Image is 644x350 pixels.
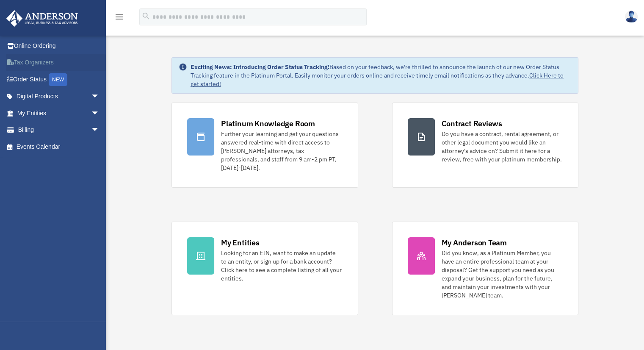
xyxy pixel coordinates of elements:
[171,222,358,315] a: My Entities Looking for an EIN, want to make an update to an entity, or sign up for a bank accoun...
[625,11,638,23] img: User Pic
[91,105,108,122] span: arrow_drop_down
[221,130,342,172] div: Further your learning and get your questions answered real-time with direct access to [PERSON_NAM...
[442,118,502,129] div: Contract Reviews
[221,249,342,283] div: Looking for an EIN, want to make an update to an entity, or sign up for a bank account? Click her...
[6,88,112,105] a: Digital Productsarrow_drop_down
[91,122,108,139] span: arrow_drop_down
[191,63,329,71] strong: Exciting News: Introducing Order Status Tracking!
[49,73,67,86] div: NEW
[141,11,151,21] i: search
[6,54,112,71] a: Tax Organizers
[6,138,112,155] a: Events Calendar
[6,71,112,88] a: Order StatusNEW
[91,88,108,106] span: arrow_drop_down
[221,118,315,129] div: Platinum Knowledge Room
[392,222,578,315] a: My Anderson Team Did you know, as a Platinum Member, you have an entire professional team at your...
[4,10,80,27] img: Anderson Advisors Platinum Portal
[6,105,112,122] a: My Entitiesarrow_drop_down
[191,63,571,88] div: Based on your feedback, we're thrilled to announce the launch of our new Order Status Tracking fe...
[191,72,564,88] a: Click Here to get started!
[392,103,578,188] a: Contract Reviews Do you have a contract, rental agreement, or other legal document you would like...
[442,249,563,300] div: Did you know, as a Platinum Member, you have an entire professional team at your disposal? Get th...
[6,37,112,54] a: Online Ordering
[114,15,124,22] a: menu
[114,12,124,22] i: menu
[442,237,507,248] div: My Anderson Team
[221,237,259,248] div: My Entities
[171,103,358,188] a: Platinum Knowledge Room Further your learning and get your questions answered real-time with dire...
[6,122,112,139] a: Billingarrow_drop_down
[442,130,563,164] div: Do you have a contract, rental agreement, or other legal document you would like an attorney's ad...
